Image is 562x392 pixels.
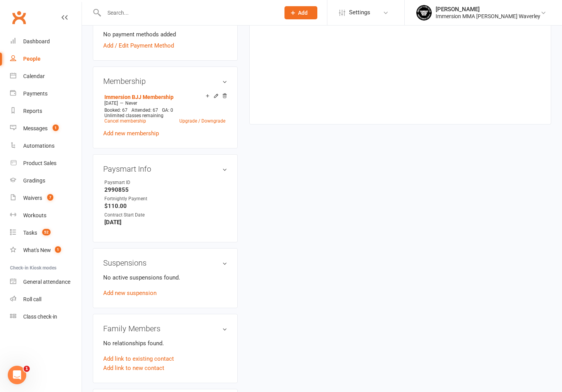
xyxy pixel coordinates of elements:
[10,155,82,172] a: Product Sales
[47,194,53,201] span: 7
[103,259,227,267] h3: Suspensions
[103,30,227,39] li: No payment methods added
[103,130,159,137] a: Add new membership
[42,229,51,235] span: 52
[10,137,82,155] a: Automations
[104,203,227,210] strong: $110.00
[23,73,45,79] div: Calendar
[10,207,82,224] a: Workouts
[104,118,146,124] a: Cancel membership
[349,4,370,21] span: Settings
[10,50,82,68] a: People
[23,314,57,320] div: Class check-in
[23,195,42,201] div: Waivers
[23,108,42,114] div: Reports
[10,224,82,242] a: Tasks 52
[104,195,168,203] div: Fortnightly Payment
[24,366,30,372] span: 1
[104,107,128,113] span: Booked: 67
[8,366,26,384] iframe: Intercom live chat
[10,291,82,308] a: Roll call
[103,273,227,282] p: No active suspensions found.
[103,363,164,373] a: Add link to new contact
[10,85,82,102] a: Payments
[104,94,174,100] a: Immersion BJJ Membership
[104,113,163,118] span: Unlimited classes remaining
[10,68,82,85] a: Calendar
[162,107,173,113] span: GA: 0
[103,77,227,85] h3: Membership
[23,125,48,131] div: Messages
[23,212,46,218] div: Workouts
[103,165,227,173] h3: Paysmart Info
[103,324,227,333] h3: Family Members
[23,38,50,44] div: Dashboard
[102,100,227,106] div: —
[104,219,227,226] strong: [DATE]
[10,172,82,189] a: Gradings
[23,177,45,184] div: Gradings
[23,279,70,285] div: General attendance
[125,101,137,106] span: Never
[103,290,157,297] a: Add new suspension
[10,273,82,291] a: General attendance kiosk mode
[179,118,225,124] a: Upgrade / Downgrade
[284,6,317,19] button: Add
[104,101,118,106] span: [DATE]
[23,56,41,62] div: People
[23,296,41,302] div: Roll call
[23,247,51,253] div: What's New
[103,41,174,50] a: Add / Edit Payment Method
[104,179,168,186] div: Paysmart ID
[416,5,432,20] img: thumb_image1704201953.png
[103,354,174,363] a: Add link to existing contact
[104,211,168,219] div: Contract Start Date
[23,90,48,97] div: Payments
[10,242,82,259] a: What's New1
[102,7,274,18] input: Search...
[10,102,82,120] a: Reports
[103,339,227,348] p: No relationships found.
[10,189,82,207] a: Waivers 7
[131,107,158,113] span: Attended: 67
[298,10,308,16] span: Add
[9,8,29,27] a: Clubworx
[23,143,54,149] div: Automations
[53,124,59,131] span: 1
[10,33,82,50] a: Dashboard
[10,308,82,326] a: Class kiosk mode
[10,120,82,137] a: Messages 1
[436,6,540,13] div: [PERSON_NAME]
[436,13,540,20] div: Immersion MMA [PERSON_NAME] Waverley
[23,230,37,236] div: Tasks
[23,160,56,166] div: Product Sales
[55,246,61,253] span: 1
[104,186,227,193] strong: 2990855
